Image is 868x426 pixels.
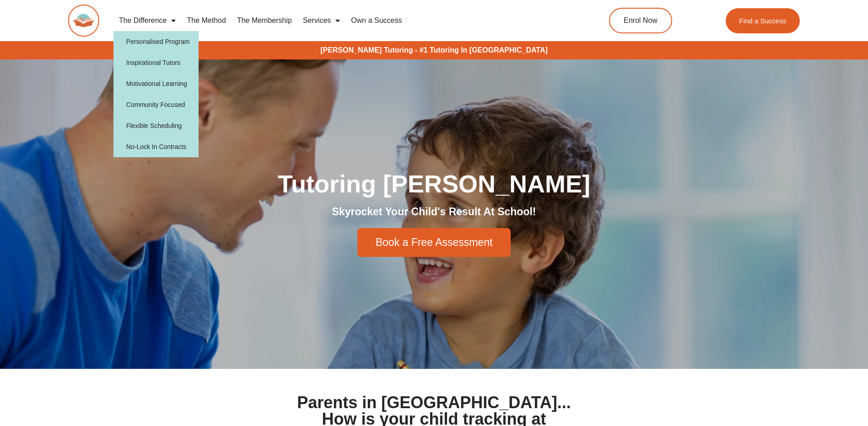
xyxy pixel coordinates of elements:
[232,10,297,31] a: The Membership
[113,10,567,31] nav: Menu
[297,10,345,31] a: Services
[726,8,800,33] a: Find a Success
[376,237,493,248] span: Book a Free Assessment
[716,323,868,426] iframe: Chat Widget
[113,31,199,157] ul: The Difference
[113,94,199,115] a: Community Focused
[624,17,658,24] span: Enrol Now
[739,17,787,24] span: Find a Success
[113,73,199,94] a: Motivational Learning
[113,115,199,136] a: Flexible Scheduling
[178,171,690,196] h1: Tutoring [PERSON_NAME]
[113,31,199,52] a: Personalised Program
[345,10,407,31] a: Own a Success
[181,10,231,31] a: The Method
[113,136,199,157] a: No-Lock In Contracts
[357,228,511,257] a: Book a Free Assessment
[609,8,672,33] a: Enrol Now
[113,52,199,73] a: Inspirational Tutors
[113,10,182,31] a: The Difference
[178,205,690,219] h2: Skyrocket Your Child's Result At School!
